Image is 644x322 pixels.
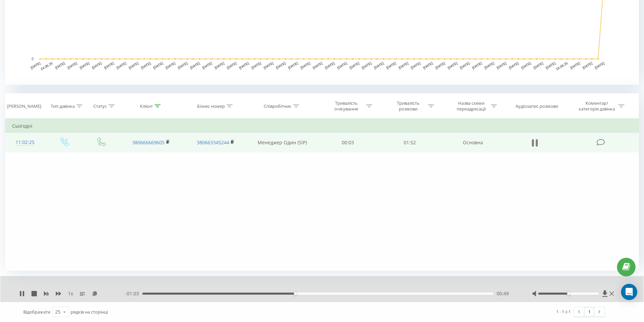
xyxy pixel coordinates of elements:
[294,292,297,295] div: Accessibility label
[312,61,323,70] text: [DATE]
[79,61,90,70] text: [DATE]
[317,133,379,152] td: 00:03
[545,61,556,70] text: [DATE]
[238,61,249,70] text: [DATE]
[386,61,397,70] text: [DATE]
[275,61,286,70] text: [DATE]
[7,103,41,109] div: [PERSON_NAME]
[361,61,372,70] text: [DATE]
[337,61,348,70] text: [DATE]
[226,61,237,70] text: [DATE]
[497,290,509,297] span: 00:49
[621,284,637,300] div: Open Intercom Messenger
[435,61,446,70] text: [DATE]
[140,103,153,109] div: Клієнт
[440,133,505,152] td: Основна
[165,61,176,70] text: [DATE]
[555,61,569,71] text: 16.09.25
[496,61,507,70] text: [DATE]
[12,136,38,149] div: 11:02:25
[128,61,139,70] text: [DATE]
[251,61,262,70] text: [DATE]
[349,61,360,70] text: [DATE]
[398,61,409,70] text: [DATE]
[125,290,142,297] span: - 01:03
[67,61,78,70] text: [DATE]
[472,61,483,70] text: [DATE]
[300,61,311,70] text: [DATE]
[459,61,470,70] text: [DATE]
[556,308,571,315] div: 1 - 1 з 1
[51,103,75,109] div: Тип дзвінка
[373,61,384,70] text: [DATE]
[23,309,50,315] span: Відображати
[132,139,165,146] a: 380666669605
[103,61,115,70] text: [DATE]
[390,100,426,112] div: Тривалість розмови
[263,61,274,70] text: [DATE]
[582,61,593,70] text: [DATE]
[577,100,617,112] div: Коментар/категорія дзвінка
[91,61,102,70] text: [DATE]
[55,308,61,315] div: 25
[177,61,188,70] text: [DATE]
[201,61,213,70] text: [DATE]
[379,133,441,152] td: 01:52
[152,61,164,70] text: [DATE]
[68,290,73,297] span: 1 x
[516,103,558,109] div: Аудіозапис розмови
[584,307,594,317] a: 1
[533,61,544,70] text: [DATE]
[422,61,433,70] text: [DATE]
[287,61,299,70] text: [DATE]
[410,61,421,70] text: [DATE]
[30,61,41,70] text: [DATE]
[197,103,225,109] div: Бізнес номер
[71,309,108,315] span: рядків на сторінці
[447,61,458,70] text: [DATE]
[570,61,581,70] text: [DATE]
[197,139,229,146] a: 380663345244
[484,61,495,70] text: [DATE]
[214,61,225,70] text: [DATE]
[521,61,532,70] text: [DATE]
[594,61,605,70] text: [DATE]
[248,133,317,152] td: Менеджер Один (SIP)
[453,100,489,112] div: Назва схеми переадресації
[140,61,151,70] text: [DATE]
[54,61,66,70] text: [DATE]
[324,61,335,70] text: [DATE]
[189,61,200,70] text: [DATE]
[40,61,53,71] text: 24.06.25
[567,292,570,295] div: Accessibility label
[328,100,364,112] div: Тривалість очікування
[508,61,519,70] text: [DATE]
[93,103,107,109] div: Статус
[264,103,291,109] div: Співробітник
[116,61,127,70] text: [DATE]
[31,57,33,61] text: 0
[5,119,639,133] td: Сьогодні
